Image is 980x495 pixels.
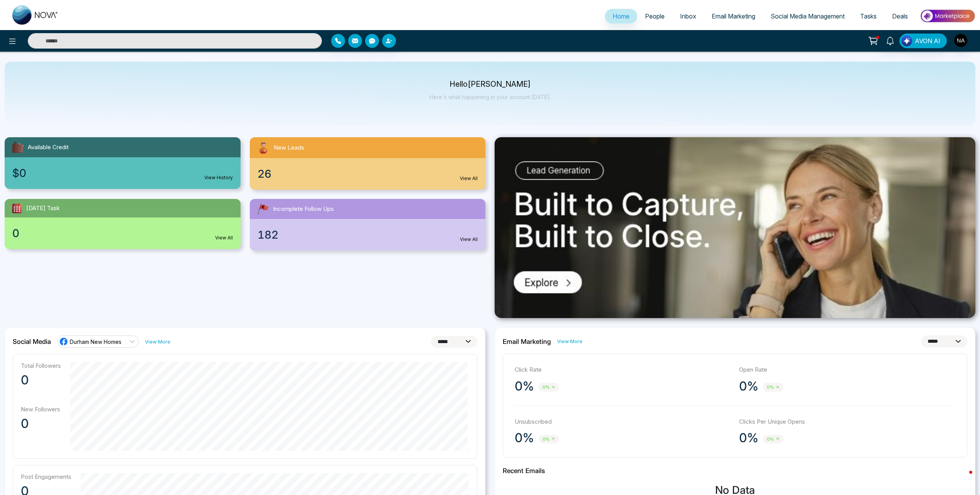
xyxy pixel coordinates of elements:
span: $0 [12,165,26,181]
a: View All [215,234,233,241]
img: newLeads.svg [256,140,271,155]
a: View More [557,338,583,345]
img: Nova CRM Logo [12,5,59,25]
span: People [645,12,665,20]
span: Social Media Management [771,12,845,20]
p: 0% [515,379,534,394]
p: 0 [21,416,61,431]
img: followUps.svg [256,202,270,216]
a: View More [145,338,170,345]
span: 26 [258,166,271,182]
span: Durham New Homes [70,338,121,345]
a: People [637,9,672,24]
span: Inbox [680,12,696,20]
a: Email Marketing [704,9,763,24]
p: Total Followers [21,362,61,369]
span: Deals [892,12,908,20]
a: Home [605,9,637,24]
p: 0% [739,430,758,446]
span: 0% [763,383,783,392]
p: 0% [739,379,758,394]
span: Email Marketing [712,12,755,20]
p: Post Engagements [21,473,71,480]
img: Market-place.gif [919,7,975,25]
a: View All [460,236,478,243]
p: Clicks Per Unique Opens [739,418,956,426]
h2: Email Marketing [503,338,551,345]
span: 0% [539,383,559,392]
p: Click Rate [515,365,731,374]
p: Open Rate [739,365,956,374]
span: 0% [763,435,783,444]
p: Here's what happening in your account [DATE]. [429,94,551,100]
a: Deals [884,9,916,24]
span: Available Credit [28,143,69,152]
p: 0% [515,430,534,446]
a: View All [460,175,478,182]
a: Tasks [852,9,884,24]
a: Incomplete Follow Ups182View All [245,199,490,251]
span: 182 [258,227,278,243]
button: AVON AI [899,34,947,48]
p: 0 [21,372,61,388]
p: New Followers [21,406,61,413]
span: Tasks [860,12,877,20]
span: Home [613,12,630,20]
img: availableCredit.svg [11,140,25,154]
p: Hello [PERSON_NAME] [429,81,551,88]
span: Incomplete Follow Ups [273,205,334,214]
iframe: Intercom live chat [954,469,972,487]
img: User Avatar [954,34,967,47]
p: Unsubscribed [515,418,731,426]
img: todayTask.svg [11,202,23,214]
img: Lead Flow [901,35,912,46]
h2: Social Media [13,338,51,345]
span: AVON AI [915,36,940,45]
h2: Recent Emails [503,467,967,475]
span: [DATE] Task [26,204,60,213]
a: View History [204,174,233,181]
span: New Leads [274,143,304,152]
span: 0% [539,435,559,444]
span: 0 [12,225,19,241]
img: . [495,137,975,318]
a: Social Media Management [763,9,852,24]
a: New Leads26View All [245,137,490,190]
a: Inbox [672,9,704,24]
